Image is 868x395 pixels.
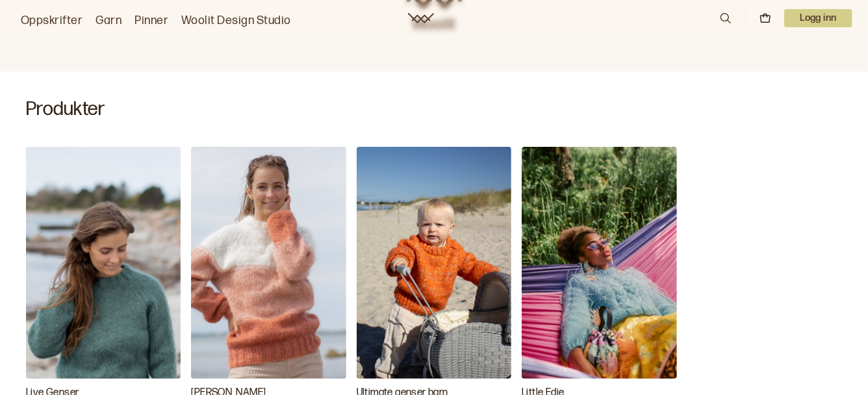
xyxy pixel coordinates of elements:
p: Logg inn [784,9,852,27]
a: Pinner [134,12,168,30]
a: Woolit [408,13,434,23]
a: Woolit Design Studio [181,12,291,30]
img: Iselin HafseldMina genser [191,147,346,379]
a: Garn [96,12,121,30]
img: Brit Frafjord ØrstavikUltimate genser barn [357,147,511,379]
img: FleshLittle Edie [522,147,676,379]
img: Iselin HafseldLive Genser [26,147,181,379]
a: Oppskrifter [21,12,83,30]
button: User dropdown [784,9,852,27]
